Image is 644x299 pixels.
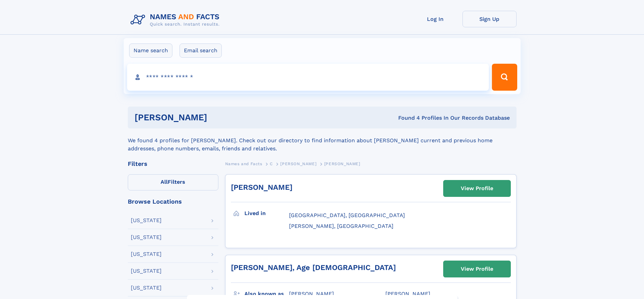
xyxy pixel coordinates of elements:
[280,159,316,168] a: [PERSON_NAME]
[231,263,396,272] a: [PERSON_NAME], Age [DEMOGRAPHIC_DATA]
[492,64,517,91] button: Search Button
[128,199,218,205] div: Browse Locations
[289,212,405,218] span: [GEOGRAPHIC_DATA], [GEOGRAPHIC_DATA]
[461,181,493,196] div: View Profile
[225,159,262,168] a: Names and Facts
[270,159,273,168] a: C
[180,43,222,58] label: Email search
[131,251,162,257] div: [US_STATE]
[270,161,273,166] span: C
[128,11,225,29] img: Logo Names and Facts
[161,179,168,185] span: All
[461,261,493,277] div: View Profile
[131,268,162,274] div: [US_STATE]
[127,64,489,91] input: search input
[289,223,393,229] span: [PERSON_NAME], [GEOGRAPHIC_DATA]
[462,11,517,27] a: Sign Up
[303,114,510,122] div: Found 4 Profiles In Our Records Database
[289,291,334,297] span: [PERSON_NAME]
[131,235,162,240] div: [US_STATE]
[244,208,289,219] h3: Lived in
[231,183,292,191] a: [PERSON_NAME]
[444,261,510,277] a: View Profile
[324,161,360,166] span: [PERSON_NAME]
[128,128,517,153] div: We found 4 profiles for [PERSON_NAME]. Check out our directory to find information about [PERSON_...
[385,291,430,297] span: [PERSON_NAME]
[131,218,162,223] div: [US_STATE]
[444,180,510,197] a: View Profile
[128,161,218,167] div: Filters
[129,43,172,58] label: Name search
[128,174,218,190] label: Filters
[408,11,462,27] a: Log In
[135,113,303,122] h1: [PERSON_NAME]
[131,285,162,291] div: [US_STATE]
[280,161,316,166] span: [PERSON_NAME]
